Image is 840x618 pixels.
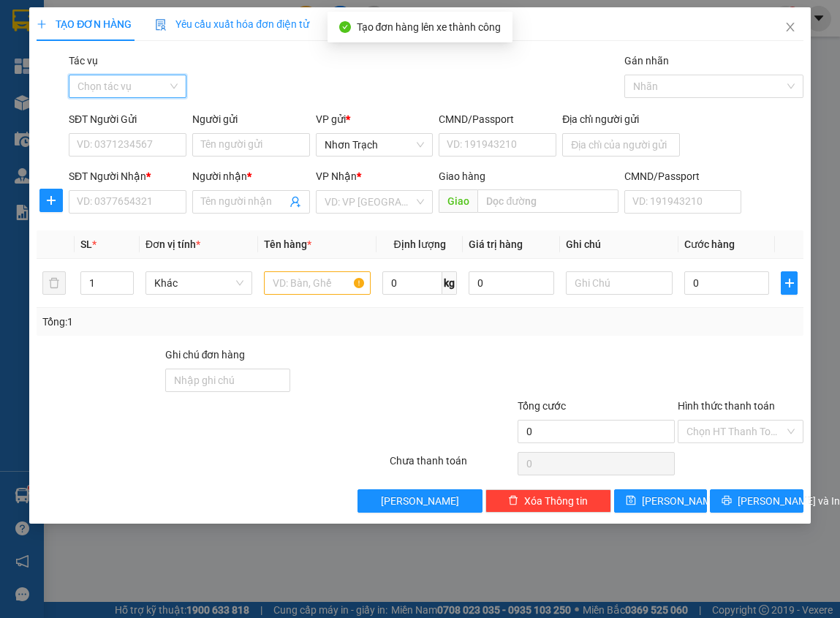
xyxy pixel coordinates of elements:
input: Ghi chú đơn hàng [165,369,290,392]
span: VP Nhận [316,170,357,182]
span: close [784,21,796,33]
label: Tác vụ [69,55,98,67]
label: Hình thức thanh toán [678,400,775,412]
span: delete [508,495,518,507]
span: [PERSON_NAME] [381,493,459,509]
span: [PERSON_NAME] [642,493,720,509]
span: Đơn vị tính [145,238,200,250]
span: SL [80,238,92,250]
span: plus [782,277,796,289]
div: Địa chỉ người gửi [562,111,680,127]
div: VP gửi [316,111,434,127]
div: Người nhận [192,168,310,184]
span: plus [40,195,62,206]
span: Giao [439,189,477,213]
button: plus [781,271,797,295]
div: Tổng: 1 [42,314,325,330]
span: Xóa Thông tin [524,493,588,509]
span: Cước hàng [684,238,735,250]
span: save [626,495,636,507]
div: Chưa thanh toán [388,453,516,478]
div: SĐT Người Nhận [69,168,186,184]
input: 0 [469,271,554,295]
span: Nhơn Trạch [325,134,425,156]
div: CMND/Passport [624,168,742,184]
label: Gán nhãn [624,55,669,67]
span: [PERSON_NAME] và In [738,493,840,509]
span: printer [722,495,732,507]
button: Close [770,7,811,48]
span: Tên hàng [264,238,311,250]
input: Địa chỉ của người gửi [562,133,680,157]
span: kg [442,271,457,295]
span: Khác [154,272,243,294]
span: Tạo đơn hàng lên xe thành công [357,21,502,33]
span: Định lượng [394,238,446,250]
button: save[PERSON_NAME] [614,489,708,513]
span: Tổng cước [518,400,566,412]
button: delete [42,271,66,295]
div: CMND/Passport [439,111,556,127]
button: printer[PERSON_NAME] và In [710,489,803,513]
button: plus [39,189,63,212]
label: Ghi chú đơn hàng [165,349,246,361]
span: check-circle [339,21,351,33]
span: user-add [290,196,301,208]
div: Người gửi [192,111,310,127]
input: Dọc đường [477,189,618,213]
span: plus [37,19,47,29]
input: Ghi Chú [566,271,673,295]
span: TẠO ĐƠN HÀNG [37,18,132,30]
span: Giá trị hàng [469,238,523,250]
span: Giao hàng [439,170,485,182]
button: [PERSON_NAME] [357,489,483,513]
img: icon [155,19,167,31]
th: Ghi chú [560,230,678,259]
input: VD: Bàn, Ghế [264,271,371,295]
button: deleteXóa Thông tin [485,489,610,513]
span: Yêu cầu xuất hóa đơn điện tử [155,18,309,30]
